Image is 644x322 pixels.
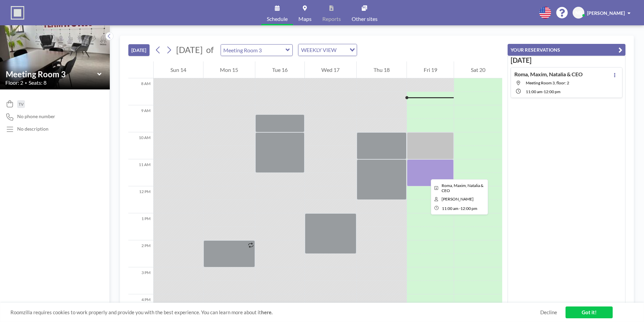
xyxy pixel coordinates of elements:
[357,61,407,78] div: Thu 18
[575,10,582,16] span: NB
[221,45,286,56] input: Meeting Room 3
[339,46,346,54] input: Search for option
[322,16,341,22] span: Reports
[587,10,625,16] span: [PERSON_NAME]
[526,80,569,85] span: Meeting Room 3, floor: 2
[128,132,153,159] div: 10 AM
[128,105,153,132] div: 9 AM
[267,16,288,22] span: Schedule
[300,46,338,54] span: WEEKLY VIEW
[128,294,153,321] div: 4 PM
[128,267,153,294] div: 3 PM
[11,6,24,20] img: organization-logo
[128,44,150,56] button: [DATE]
[407,61,454,78] div: Fri 19
[255,61,304,78] div: Tue 16
[459,206,460,211] span: -
[25,81,27,85] span: •
[154,61,203,78] div: Sun 14
[511,56,622,64] h3: [DATE]
[261,309,272,315] a: here.
[352,16,378,22] span: Other sites
[5,79,23,86] span: Floor: 2
[542,89,544,94] span: -
[10,309,540,316] span: Roomzilla requires cookies to work properly and provide you with the best experience. You can lea...
[544,89,560,94] span: 12:00 PM
[298,44,357,56] div: Search for option
[442,196,474,202] span: Natalia Bunciuc
[298,16,312,22] span: Maps
[526,89,542,94] span: 11:00 AM
[17,113,55,119] span: No phone number
[29,79,46,86] span: Seats: 8
[442,183,483,193] span: Roma, Maxim, Natalia & CEO
[514,71,583,78] h4: Roma, Maxim, Natalia & CEO
[6,69,97,79] input: Meeting Room 3
[176,45,203,55] span: [DATE]
[460,206,477,211] span: 12:00 PM
[17,126,49,132] div: No description
[19,102,24,107] span: TV
[203,61,255,78] div: Mon 15
[305,61,357,78] div: Wed 17
[540,309,557,316] a: Decline
[206,45,214,55] span: of
[128,213,153,240] div: 1 PM
[566,306,613,318] a: Got it!
[454,61,502,78] div: Sat 20
[128,240,153,267] div: 2 PM
[128,186,153,213] div: 12 PM
[128,159,153,186] div: 11 AM
[508,44,625,56] button: YOUR RESERVATIONS
[128,78,153,105] div: 8 AM
[442,206,458,211] span: 11:00 AM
